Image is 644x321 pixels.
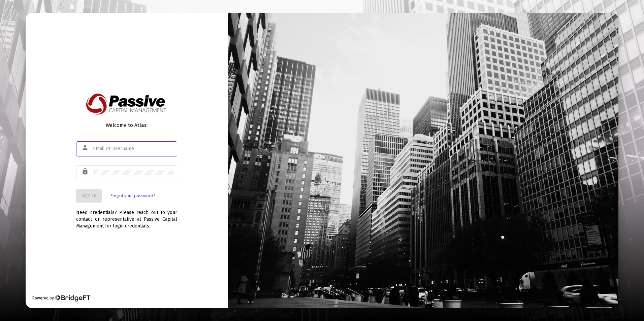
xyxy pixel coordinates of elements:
[93,146,174,151] input: Email or Username
[55,295,90,301] img: Bridge Financial Technology Logo
[82,144,90,152] mat-icon: person
[32,295,90,301] div: Powered by
[76,122,177,129] div: Welcome to Atlas!
[110,192,155,199] a: Forgot your password?
[82,168,90,176] mat-icon: lock
[85,92,169,117] img: Logo
[82,193,96,199] span: Sign In
[76,189,102,203] button: Sign In
[76,203,177,229] div: Need credentials? Please reach out to your contact or representative at Passive Capital Managemen...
